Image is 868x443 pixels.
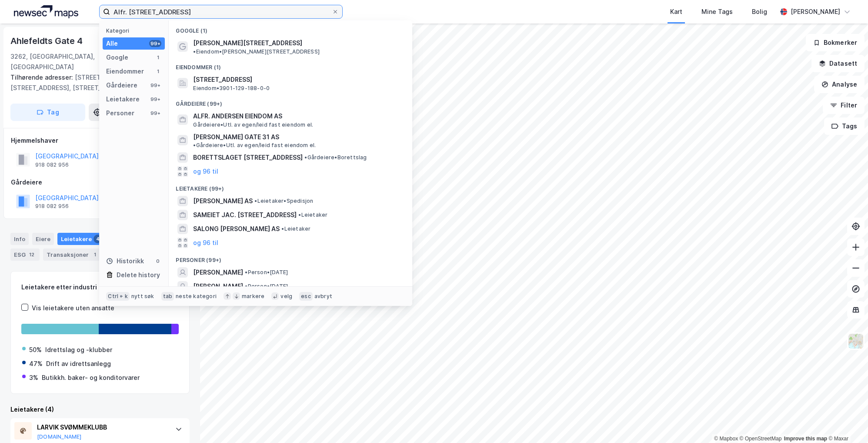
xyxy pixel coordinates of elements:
[149,110,161,117] div: 99+
[106,80,137,91] div: Gårdeiere
[784,436,827,442] a: Improve this map
[10,51,140,72] div: 3262, [GEOGRAPHIC_DATA], [GEOGRAPHIC_DATA]
[21,282,179,292] div: Leietakere etter industri
[193,238,218,248] button: og 96 til
[32,303,114,313] div: Vis leietakere uten ansatte
[825,401,868,443] div: Kontrollprogram for chat
[29,345,42,355] div: 50%
[193,196,253,206] span: [PERSON_NAME] AS
[242,293,264,300] div: markere
[193,281,243,292] span: [PERSON_NAME]
[169,178,412,194] div: Leietakere (99+)
[193,48,196,55] span: •
[37,422,167,433] div: LARVIK SVØMMEKLUBB
[106,292,130,301] div: Ctrl + k
[149,82,161,89] div: 99+
[154,68,161,75] div: 1
[106,94,140,104] div: Leietakere
[169,250,412,265] div: Personer (99+)
[193,142,316,149] span: Gårdeiere • Utl. av egen/leid fast eiendom el.
[106,66,144,77] div: Eiendommer
[740,436,782,442] a: OpenStreetMap
[32,233,54,245] div: Eiere
[823,97,865,114] button: Filter
[670,7,682,17] div: Kart
[193,267,243,278] span: [PERSON_NAME]
[824,117,865,135] button: Tags
[193,166,218,177] button: og 96 til
[825,401,868,443] iframe: Chat Widget
[298,211,327,218] span: Leietaker
[117,270,160,280] div: Delete history
[161,292,174,301] div: tab
[10,233,29,245] div: Info
[281,225,284,232] span: •
[37,433,82,440] button: [DOMAIN_NAME]
[304,154,367,161] span: Gårdeiere • Borettslag
[176,293,217,300] div: neste kategori
[131,293,154,300] div: nytt søk
[10,404,190,415] div: Leietakere (4)
[245,283,247,289] span: •
[29,373,38,383] div: 3%
[106,38,118,49] div: Alle
[169,20,412,36] div: Google (1)
[193,132,279,142] span: [PERSON_NAME] GATE 31 AS
[193,121,313,128] span: Gårdeiere • Utl. av egen/leid fast eiendom el.
[106,27,165,34] div: Kategori
[10,104,85,121] button: Tag
[10,248,40,261] div: ESG
[193,85,270,92] span: Eiendom • 3901-129-188-0-0
[154,258,161,265] div: 0
[701,7,733,17] div: Mine Tags
[11,177,189,188] div: Gårdeiere
[193,210,297,220] span: SAMEIET JAC. [STREET_ADDRESS]
[752,7,767,17] div: Bolig
[791,7,840,17] div: [PERSON_NAME]
[42,373,140,383] div: Butikkh. baker- og konditorvarer
[304,154,307,161] span: •
[245,269,288,276] span: Person • [DATE]
[35,161,69,168] div: 918 082 956
[193,152,303,163] span: BORETTSLAGET [STREET_ADDRESS]
[254,198,313,205] span: Leietaker • Spedisjon
[14,5,78,18] img: logo.a4113a55bc3d86da70a041830d287a7e.svg
[169,94,412,109] div: Gårdeiere (99+)
[193,48,320,55] span: Eiendom • [PERSON_NAME][STREET_ADDRESS]
[57,233,106,245] div: Leietakere
[90,250,99,259] div: 1
[193,74,402,85] span: [STREET_ADDRESS]
[280,293,292,300] div: velg
[254,198,257,204] span: •
[298,211,301,218] span: •
[281,225,310,232] span: Leietaker
[46,359,111,369] div: Drift av idrettsanlegg
[193,38,302,48] span: [PERSON_NAME][STREET_ADDRESS]
[10,34,84,48] div: Ahlefeldts Gate 4
[93,235,102,243] div: 4
[106,52,128,63] div: Google
[149,40,161,47] div: 99+
[814,76,865,93] button: Analyse
[10,72,183,93] div: [STREET_ADDRESS], [STREET_ADDRESS], [STREET_ADDRESS]
[811,55,865,72] button: Datasett
[27,250,36,259] div: 12
[35,203,69,210] div: 918 082 956
[245,283,288,290] span: Person • [DATE]
[11,135,189,146] div: Hjemmelshaver
[299,292,313,301] div: esc
[193,111,402,121] span: ALFR. ANDERSEN EIENDOM AS
[10,74,75,81] span: Tilhørende adresser:
[193,224,280,234] span: SALONG [PERSON_NAME] AS
[193,142,196,148] span: •
[714,436,738,442] a: Mapbox
[110,5,332,18] input: Søk på adresse, matrikkel, gårdeiere, leietakere eller personer
[314,293,332,300] div: avbryt
[149,96,161,103] div: 99+
[45,345,112,355] div: Idrettslag og -klubber
[43,248,103,261] div: Transaksjoner
[106,108,134,118] div: Personer
[154,54,161,61] div: 1
[806,34,865,51] button: Bokmerker
[106,256,144,266] div: Historikk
